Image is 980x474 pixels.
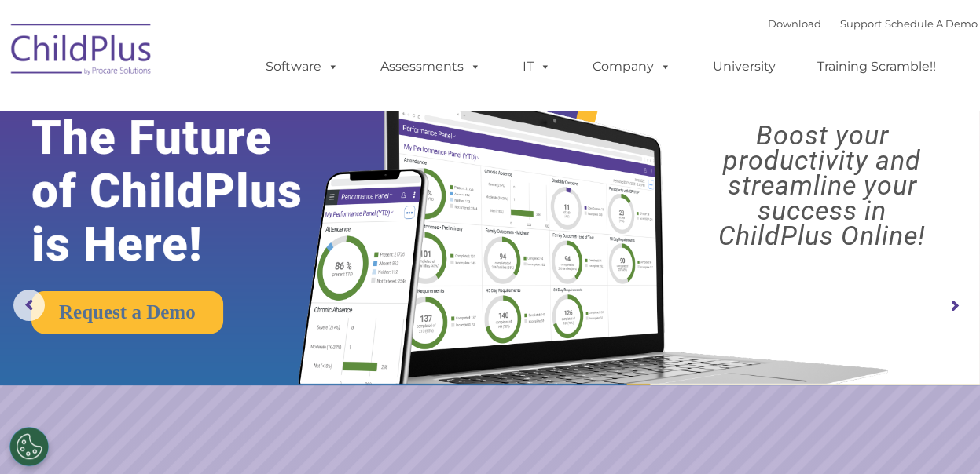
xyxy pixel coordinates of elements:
[3,13,160,91] img: ChildPlus by Procare Solutions
[507,51,567,82] a: IT
[218,104,266,115] span: Last name
[697,51,791,82] a: University
[9,427,49,466] button: Cookies Settings
[885,17,978,30] a: Schedule A Demo
[31,111,344,272] rs-layer: The Future of ChildPlus is Here!
[768,17,821,30] a: Download
[677,122,967,248] rs-layer: Boost your productivity and streamline your success in ChildPlus Online!
[577,51,687,82] a: Company
[840,17,882,30] a: Support
[365,51,497,82] a: Assessments
[250,51,354,82] a: Software
[802,51,952,82] a: Training Scramble!!
[218,168,285,180] span: Phone number
[768,17,978,30] font: |
[31,291,223,334] a: Request a Demo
